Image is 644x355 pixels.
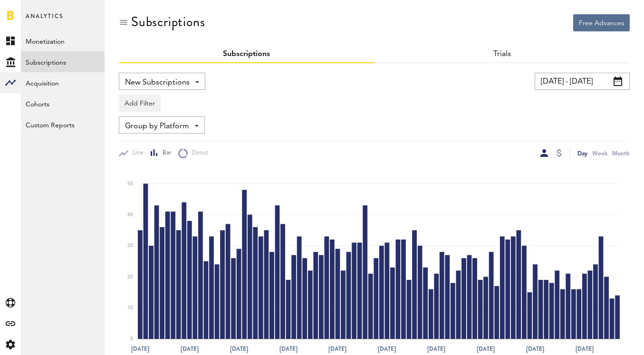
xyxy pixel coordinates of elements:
span: Group by Platform [125,118,189,134]
text: 10 [127,306,133,310]
text: [DATE] [131,345,149,353]
text: [DATE] [378,345,396,353]
a: Cohorts [21,93,105,114]
a: Subscriptions [21,51,105,72]
span: Line [128,149,144,157]
a: Trials [493,50,511,58]
a: Acquisition [21,72,105,93]
div: Day [577,148,587,158]
text: [DATE] [576,345,594,353]
button: Add Filter [119,95,161,112]
button: Free Advances [573,14,630,31]
text: [DATE] [477,345,495,353]
a: Monetization [21,30,105,51]
span: New Subscriptions [125,75,190,91]
a: Subscriptions [223,50,270,58]
div: Subscriptions [131,14,205,29]
div: Month [612,148,630,158]
text: [DATE] [279,345,298,353]
text: [DATE] [526,345,544,353]
text: [DATE] [181,345,199,353]
text: 20 [127,275,133,279]
span: Donut [188,149,208,157]
iframe: Opens a widget where you can find more information [570,326,634,350]
span: Analytics [26,10,63,30]
a: Custom Reports [21,114,105,135]
span: Bar [158,149,171,157]
text: [DATE] [427,345,445,353]
text: 50 [127,182,133,186]
text: [DATE] [328,345,346,353]
text: 30 [127,243,133,248]
div: Week [592,148,607,158]
text: 40 [127,212,133,217]
text: [DATE] [230,345,248,353]
text: 0 [130,336,133,341]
